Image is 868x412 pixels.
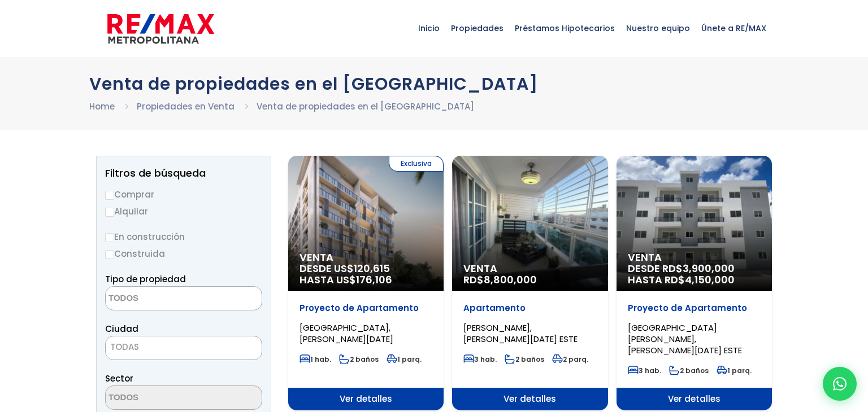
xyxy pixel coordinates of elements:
span: [GEOGRAPHIC_DATA][PERSON_NAME], [PERSON_NAME][DATE] ESTE [628,322,742,356]
span: 2 parq. [552,354,588,364]
a: Venta DESDE RD$3,900,000 HASTA RD$4,150,000 Proyecto de Apartamento [GEOGRAPHIC_DATA][PERSON_NAME... [617,156,772,410]
span: HASTA US$ [300,274,432,286]
span: Ver detalles [617,388,772,410]
span: 8,800,000 [484,273,537,287]
a: Exclusiva Venta DESDE US$120,615 HASTA US$176,106 Proyecto de Apartamento [GEOGRAPHIC_DATA], [PER... [288,156,444,410]
span: RD$ [463,273,537,287]
span: Ciudad [105,323,138,335]
span: Nuestro equipo [620,11,696,45]
span: Venta [463,263,596,274]
span: 1 hab. [300,354,331,364]
li: Venta de propiedades en el [GEOGRAPHIC_DATA] [257,99,474,113]
span: DESDE US$ [300,263,432,286]
label: Construida [105,247,262,261]
span: HASTA RD$ [628,274,761,286]
span: Ver detalles [452,388,607,410]
img: remax-metropolitana-logo [107,12,214,46]
span: TODAS [106,339,262,355]
span: TODAS [105,336,262,360]
span: 3 hab. [463,354,497,364]
span: 3 hab. [628,366,661,375]
span: 1 parq. [717,366,752,375]
textarea: Search [106,386,215,410]
span: Venta [300,252,432,263]
span: Sector [105,372,133,384]
span: 3,900,000 [683,261,735,275]
span: DESDE RD$ [628,263,761,286]
a: Venta RD$8,800,000 Apartamento [PERSON_NAME], [PERSON_NAME][DATE] ESTE 3 hab. 2 baños 2 parq. Ver... [452,156,607,410]
span: 2 baños [669,366,709,375]
span: Exclusiva [389,156,444,172]
span: 1 parq. [387,354,422,364]
span: Tipo de propiedad [105,273,186,285]
span: [GEOGRAPHIC_DATA], [PERSON_NAME][DATE] [300,322,393,345]
input: En construcción [105,233,114,242]
label: Alquilar [105,204,262,218]
span: 2 baños [339,354,379,364]
h2: Filtros de búsqueda [105,168,262,179]
span: 2 baños [505,354,544,364]
label: Comprar [105,187,262,201]
input: Construida [105,250,114,259]
a: Home [89,100,115,112]
span: 120,615 [354,261,390,275]
span: Propiedades [445,11,509,45]
span: Únete a RE/MAX [696,11,772,45]
input: Alquilar [105,208,114,217]
span: 176,106 [356,273,392,287]
span: 4,150,000 [685,273,735,287]
input: Comprar [105,191,114,200]
span: [PERSON_NAME], [PERSON_NAME][DATE] ESTE [463,322,578,345]
span: Venta [628,252,761,263]
p: Apartamento [463,303,596,314]
label: En construcción [105,230,262,244]
span: Inicio [413,11,445,45]
p: Proyecto de Apartamento [628,303,761,314]
span: Ver detalles [288,388,444,410]
span: TODAS [110,341,139,353]
textarea: Search [106,287,215,311]
h1: Venta de propiedades en el [GEOGRAPHIC_DATA] [89,74,779,94]
a: Propiedades en Venta [137,100,235,112]
p: Proyecto de Apartamento [300,303,432,314]
span: Préstamos Hipotecarios [509,11,620,45]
